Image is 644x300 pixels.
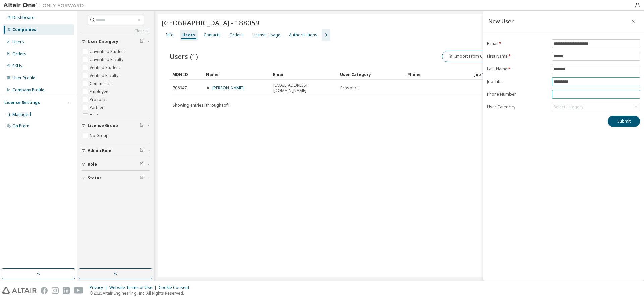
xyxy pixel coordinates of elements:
[82,28,150,34] a: Clear all
[273,83,334,93] span: [EMAIL_ADDRESS][DOMAIN_NAME]
[2,287,37,294] img: altair_logo.svg
[90,56,125,64] label: Unverified Faculty
[554,104,583,110] div: Select category
[90,72,120,80] label: Verified Faculty
[4,100,40,105] div: License Settings
[88,123,118,128] span: License Group
[41,287,48,294] img: facebook.svg
[90,88,110,96] label: Employee
[487,92,548,97] label: Phone Number
[212,85,244,91] a: [PERSON_NAME]
[12,87,44,93] div: Company Profile
[82,118,150,133] button: License Group
[140,148,144,153] span: Clear filter
[173,102,230,108] span: Showing entries 1 through 1 of 1
[340,69,402,80] div: User Category
[88,39,118,44] span: User Category
[340,85,358,91] span: Prospect
[52,287,59,294] img: instagram.svg
[3,2,87,9] img: Altair One
[82,157,150,172] button: Role
[90,96,108,104] label: Prospect
[109,285,159,290] div: Website Terms of Use
[88,175,102,181] span: Status
[82,143,150,158] button: Admin Role
[289,32,317,38] div: Authorizations
[82,171,150,185] button: Status
[273,69,335,80] div: Email
[166,32,174,38] div: Info
[552,103,640,111] div: Select category
[74,287,84,294] img: youtube.svg
[140,123,144,128] span: Clear filter
[182,32,195,38] div: Users
[90,48,126,56] label: Unverified Student
[90,132,110,140] label: No Group
[88,162,97,167] span: Role
[90,80,114,88] label: Commercial
[442,51,493,62] button: Import From CSV
[90,64,121,72] label: Verified Student
[140,39,144,44] span: Clear filter
[487,54,548,59] label: First Name
[407,69,469,80] div: Phone
[229,32,244,38] div: Orders
[90,285,109,290] div: Privacy
[140,162,144,167] span: Clear filter
[90,290,193,296] p: © 2025 Altair Engineering, Inc. All Rights Reserved.
[162,18,259,27] span: [GEOGRAPHIC_DATA] - 188059
[608,116,640,127] button: Submit
[159,285,193,290] div: Cookie Consent
[12,112,31,117] div: Managed
[90,112,99,120] label: Trial
[12,75,35,81] div: User Profile
[172,69,201,80] div: MDH ID
[12,39,24,45] div: Users
[170,52,198,61] span: Users (1)
[12,15,35,20] div: Dashboard
[487,41,548,46] label: E-mail
[206,69,268,80] div: Name
[487,66,548,72] label: Last Name
[82,34,150,49] button: User Category
[140,175,144,181] span: Clear filter
[12,51,26,57] div: Orders
[474,69,536,80] div: Job Title
[12,27,36,32] div: Companies
[252,32,280,38] div: License Usage
[487,104,548,110] label: User Category
[88,148,111,153] span: Admin Role
[173,85,187,91] span: 706947
[12,123,29,129] div: On Prem
[63,287,70,294] img: linkedin.svg
[12,63,22,69] div: SKUs
[204,32,221,38] div: Contacts
[488,19,514,24] div: New User
[90,104,105,112] label: Partner
[487,79,548,84] label: Job Title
